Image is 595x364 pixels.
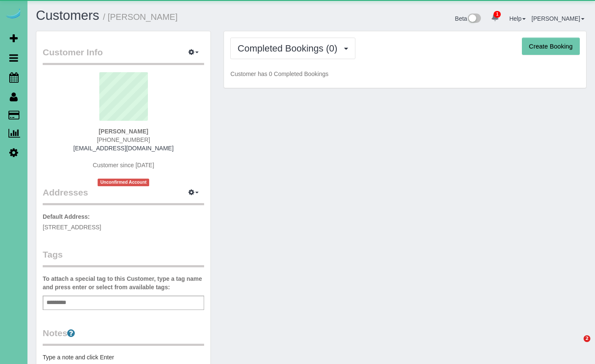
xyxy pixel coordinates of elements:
span: 1 [494,11,501,18]
label: Default Address: [43,212,90,221]
legend: Tags [43,248,204,267]
p: Customer has 0 Completed Bookings [230,70,580,78]
button: Completed Bookings (0) [230,38,355,59]
legend: Notes [43,327,204,346]
img: New interface [467,14,481,24]
a: Help [509,15,526,22]
a: Beta [455,15,481,22]
a: 1 [487,8,503,27]
legend: Customer Info [43,46,204,65]
pre: Type a note and click Enter [43,353,204,361]
span: 2 [584,335,590,342]
span: [STREET_ADDRESS] [43,224,101,231]
iframe: Intercom live chat [566,335,587,356]
button: Create Booking [522,38,580,55]
span: Customer since [DATE] [93,162,154,168]
a: [PERSON_NAME] [532,15,584,22]
small: / [PERSON_NAME] [103,12,178,22]
strong: [PERSON_NAME] [98,128,148,135]
label: To attach a special tag to this Customer, type a tag name and press enter or select from availabl... [43,274,204,291]
span: [PHONE_NUMBER] [97,136,150,143]
span: Completed Bookings (0) [237,43,341,54]
a: Customers [36,8,99,23]
span: Unconfirmed Account [98,179,149,186]
a: [EMAIL_ADDRESS][DOMAIN_NAME] [74,145,174,152]
img: Automaid Logo [5,8,22,20]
